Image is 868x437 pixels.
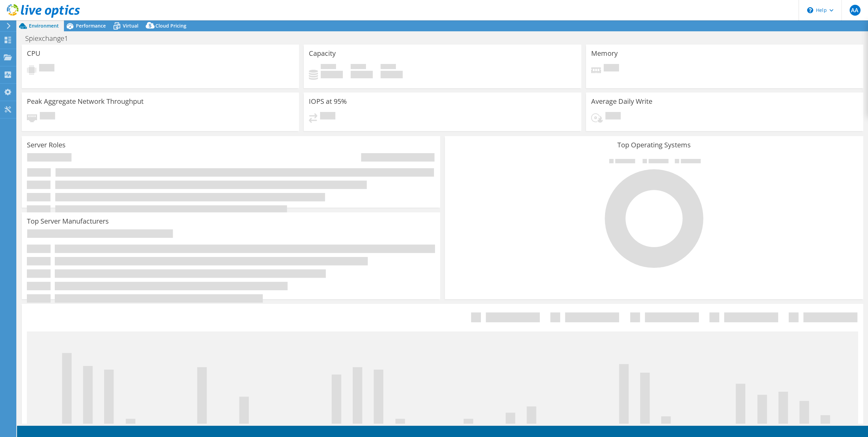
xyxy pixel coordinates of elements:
[27,50,40,57] h3: CPU
[321,64,336,71] span: Used
[320,112,335,121] span: Pending
[123,22,138,29] span: Virtual
[381,71,403,78] h4: 0 GiB
[450,141,858,149] h3: Top Operating Systems
[27,141,66,149] h3: Server Roles
[40,112,55,121] span: Pending
[22,35,79,42] h1: Spiexchange1
[850,5,861,16] span: AA
[591,50,618,57] h3: Memory
[76,22,106,29] span: Performance
[29,22,59,29] span: Environment
[351,71,373,78] h4: 0 GiB
[591,98,652,105] h3: Average Daily Write
[27,217,109,225] h3: Top Server Manufacturers
[351,64,366,71] span: Free
[807,7,813,13] svg: \n
[309,98,347,105] h3: IOPS at 95%
[321,71,343,78] h4: 0 GiB
[309,50,336,57] h3: Capacity
[27,98,144,105] h3: Peak Aggregate Network Throughput
[604,64,619,73] span: Pending
[39,64,54,73] span: Pending
[381,64,396,71] span: Total
[605,112,621,121] span: Pending
[155,22,186,29] span: Cloud Pricing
